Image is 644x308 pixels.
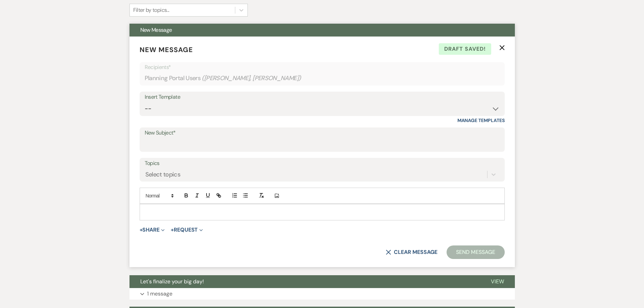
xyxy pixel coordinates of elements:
[386,250,437,255] button: Clear message
[171,227,203,233] button: Request
[140,45,193,54] span: New Message
[202,74,301,83] span: ( [PERSON_NAME], [PERSON_NAME] )
[129,288,515,300] button: 1 message
[140,227,165,233] button: Share
[129,275,480,288] button: Let's finalize your big day!
[140,227,143,233] span: +
[145,159,500,168] label: Topics
[457,117,505,123] a: Manage Templates
[147,289,172,298] p: 1 message
[447,245,504,259] button: Send Message
[133,6,169,14] div: Filter by topics...
[439,43,491,55] span: Draft saved!
[140,26,172,33] span: New Message
[491,278,504,285] span: View
[171,227,174,233] span: +
[480,275,515,288] button: View
[145,170,181,179] div: Select topics
[140,278,204,285] span: Let's finalize your big day!
[145,63,500,72] p: Recipients*
[145,72,500,85] div: Planning Portal Users
[145,128,500,138] label: New Subject*
[145,92,500,102] div: Insert Template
